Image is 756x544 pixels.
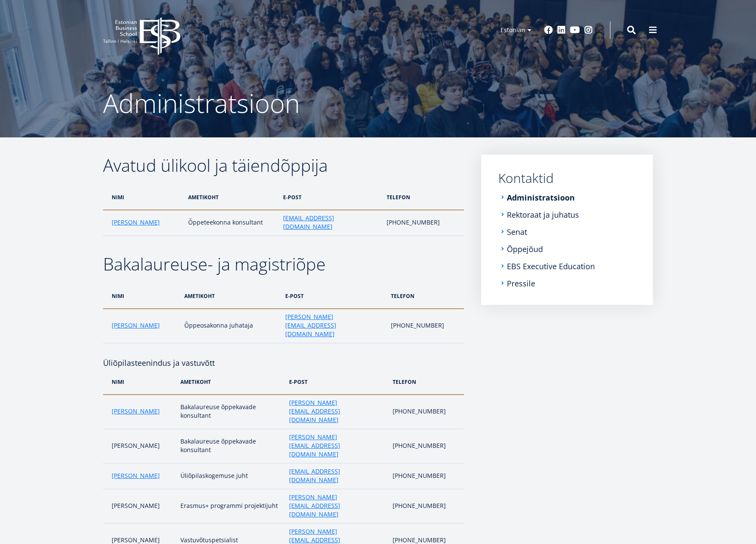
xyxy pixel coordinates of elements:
[285,369,388,395] th: e-post
[281,283,387,309] th: e-post
[176,429,285,463] td: Bakalaureuse õppekavade konsultant
[103,489,176,523] td: [PERSON_NAME]
[103,85,300,121] span: Administratsioon
[388,489,464,523] td: [PHONE_NUMBER]
[382,185,464,210] th: telefon
[112,218,160,227] a: [PERSON_NAME]
[279,185,382,210] th: e-post
[103,283,180,309] th: nimi
[176,395,285,429] td: Bakalaureuse õppekavade konsultant
[507,210,579,219] a: Rektoraat ja juhatus
[557,26,566,34] a: Linkedin
[289,398,384,424] a: [PERSON_NAME][EMAIL_ADDRESS][DOMAIN_NAME]
[507,193,575,202] a: Administratsioon
[103,429,176,463] td: [PERSON_NAME]
[570,26,580,34] a: Youtube
[184,210,278,236] td: Õppeteekonna konsultant
[112,471,160,480] a: [PERSON_NAME]
[184,185,278,210] th: ametikoht
[507,262,595,270] a: EBS Executive Education
[388,369,464,395] th: telefon
[103,185,184,210] th: nimi
[387,309,464,343] td: [PHONE_NUMBER]
[289,433,384,459] a: [PERSON_NAME][EMAIL_ADDRESS][DOMAIN_NAME]
[283,214,378,231] a: [EMAIL_ADDRESS][DOMAIN_NAME]
[289,493,384,519] a: [PERSON_NAME][EMAIL_ADDRESS][DOMAIN_NAME]
[388,429,464,463] td: [PHONE_NUMBER]
[176,489,285,523] td: Erasmus+ programmi projektijuht
[382,210,464,236] td: [PHONE_NUMBER]
[507,279,535,288] a: Pressile
[103,343,464,369] h4: Üliõpilasteenindus ja vastuvõtt
[584,26,593,34] a: Instagram
[103,77,121,86] a: Avaleht
[176,463,285,489] td: Üliõpilaskogemuse juht
[112,321,160,330] a: [PERSON_NAME]
[507,228,527,236] a: Senat
[498,172,636,185] a: Kontaktid
[285,313,382,338] a: [PERSON_NAME][EMAIL_ADDRESS][DOMAIN_NAME]
[103,253,464,275] h2: Bakalaureuse- ja magistriõpe
[103,155,464,176] h2: Avatud ülikool ja täiendõppija
[507,245,543,253] a: Õppejõud
[289,467,384,484] a: [EMAIL_ADDRESS][DOMAIN_NAME]
[180,283,281,309] th: ametikoht
[388,395,464,429] td: [PHONE_NUMBER]
[180,309,281,343] td: Õppeosakonna juhataja
[544,26,553,34] a: Facebook
[176,369,285,395] th: ametikoht
[112,407,160,416] a: [PERSON_NAME]
[393,471,455,480] p: [PHONE_NUMBER]
[103,369,176,395] th: nimi
[387,283,464,309] th: telefon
